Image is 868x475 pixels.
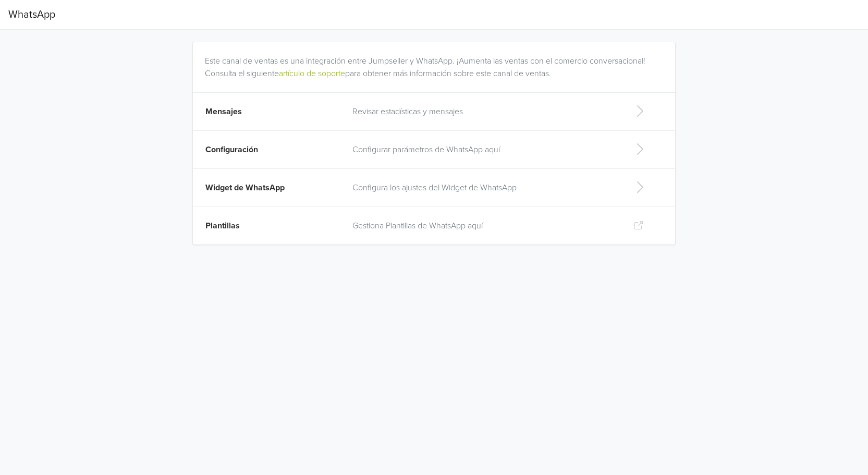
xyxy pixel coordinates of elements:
span: Plantillas [205,221,240,231]
span: Widget de WhatsApp [205,182,285,193]
span: Configuración [205,144,258,155]
a: artículo de soporte [279,68,345,79]
p: Revisar estadísticas y mensajes [352,105,617,118]
p: Configura los ajustes del Widget de WhatsApp [352,181,617,194]
span: Mensajes [205,106,242,117]
p: Gestiona Plantillas de WhatsApp aquí [352,220,617,232]
div: Este canal de ventas es una integración entre Jumpseller y WhatsApp. ¡Aumenta las ventas con el c... [205,42,667,80]
p: Configurar parámetros de WhatsApp aquí [352,143,617,156]
span: WhatsApp [8,4,55,25]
